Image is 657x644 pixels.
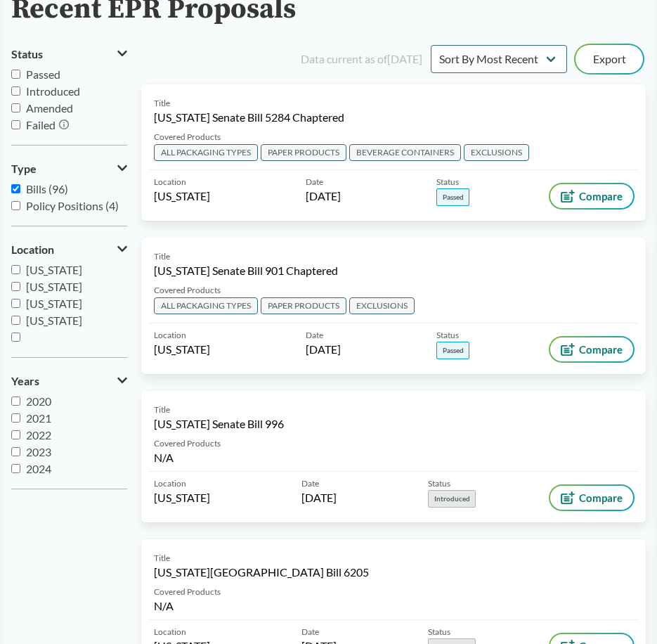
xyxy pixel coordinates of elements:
span: PAPER PRODUCTS [261,144,346,161]
button: Compare [550,337,633,361]
span: [US_STATE] [26,297,82,310]
span: Amended [26,101,73,115]
input: Amended [11,103,20,112]
button: Export [575,45,643,73]
span: Status [428,477,450,490]
span: Covered Products [154,437,221,450]
span: Status [428,626,450,638]
span: Location [154,329,186,342]
span: Compare [579,492,623,503]
span: Introduced [428,490,476,508]
span: [US_STATE] [154,490,210,505]
span: Passed [436,342,469,359]
button: Compare [550,184,633,208]
button: Location [11,238,127,262]
input: Bills (96) [11,184,20,193]
span: Type [11,162,37,175]
span: PAPER PRODUCTS [261,297,346,314]
span: [DATE] [306,342,341,357]
span: Title [154,250,170,263]
span: Covered Products [154,284,221,297]
span: Date [306,329,323,342]
span: [US_STATE] Senate Bill 996 [154,416,284,432]
input: 2023 [11,447,20,456]
button: Compare [550,486,633,510]
span: Location [154,477,186,490]
span: Status [436,329,459,342]
span: 2023 [26,445,51,458]
span: Bills (96) [26,182,68,195]
div: Data current as of [DATE] [301,51,422,67]
span: Policy Positions (4) [26,199,119,212]
span: [US_STATE] [26,314,82,327]
input: [US_STATE] [11,299,20,308]
span: N/A [154,599,174,612]
span: [US_STATE][GEOGRAPHIC_DATA] Bill 6205 [154,565,369,580]
span: Years [11,375,39,387]
span: Title [154,97,170,110]
span: 2024 [26,462,51,475]
span: BEVERAGE CONTAINERS [349,144,461,161]
span: EXCLUSIONS [464,144,529,161]
span: Covered Products [154,586,221,598]
input: [US_STATE] [11,265,20,274]
input: Failed [11,120,20,129]
span: [US_STATE] Senate Bill 5284 Chaptered [154,110,344,125]
span: [US_STATE] [26,263,82,276]
input: [GEOGRAPHIC_DATA] [11,333,20,342]
span: 2022 [26,428,51,442]
span: Failed [26,118,56,131]
span: [US_STATE] [154,342,210,357]
input: Introduced [11,86,20,96]
span: [DATE] [301,490,337,505]
span: Title [154,404,170,416]
button: Years [11,369,127,393]
span: N/A [154,451,174,464]
input: 2022 [11,430,20,439]
span: Location [154,626,186,638]
span: Covered Products [154,131,221,143]
span: [US_STATE] [154,188,210,204]
span: [DATE] [306,188,341,204]
span: Title [154,552,170,565]
input: Policy Positions (4) [11,201,20,210]
span: Date [306,176,323,188]
span: Compare [579,344,623,355]
span: [US_STATE] [26,280,82,293]
input: [US_STATE] [11,316,20,325]
span: Location [154,176,186,188]
span: 2020 [26,394,51,408]
button: Type [11,157,127,181]
span: [US_STATE] Senate Bill 901 Chaptered [154,263,338,278]
span: Passed [436,188,469,206]
span: Compare [579,191,623,202]
span: 2021 [26,411,51,425]
span: Introduced [26,84,80,98]
span: Status [436,176,459,188]
span: ALL PACKAGING TYPES [154,144,258,161]
span: EXCLUSIONS [349,297,415,314]
button: Status [11,42,127,66]
span: Passed [26,67,60,81]
input: 2024 [11,464,20,473]
span: ALL PACKAGING TYPES [154,297,258,314]
span: Location [11,243,54,256]
input: 2020 [11,397,20,406]
span: Date [301,626,319,638]
input: Passed [11,70,20,79]
span: Date [301,477,319,490]
input: 2021 [11,413,20,423]
span: Status [11,48,43,60]
input: [US_STATE] [11,282,20,291]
